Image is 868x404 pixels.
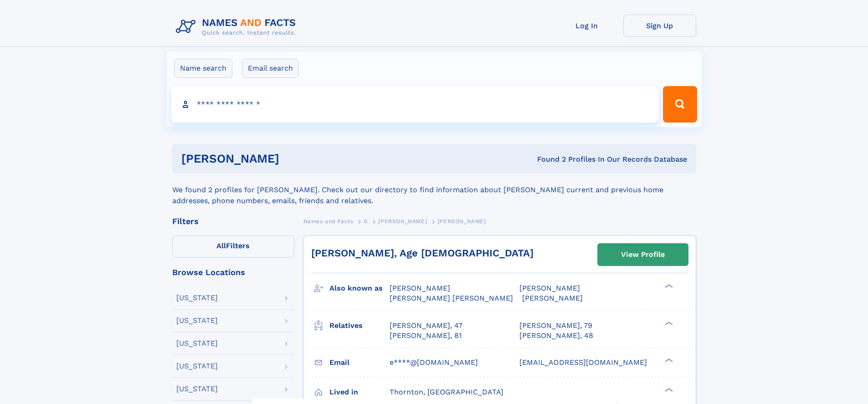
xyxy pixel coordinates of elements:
[174,59,232,78] label: Name search
[663,320,673,326] div: ❯
[176,294,218,302] div: [US_STATE]
[171,86,659,123] input: search input
[172,174,696,206] div: We found 2 profiles for [PERSON_NAME]. Check out our directory to find information about [PERSON_...
[437,218,486,225] span: [PERSON_NAME]
[663,283,673,289] div: ❯
[663,357,673,363] div: ❯
[176,317,218,324] div: [US_STATE]
[390,284,450,292] span: [PERSON_NAME]
[329,384,390,400] h3: Lived in
[519,321,592,331] a: [PERSON_NAME], 79
[242,59,299,78] label: Email search
[519,358,647,367] span: [EMAIL_ADDRESS][DOMAIN_NAME]
[390,294,513,302] span: [PERSON_NAME] [PERSON_NAME]
[216,241,226,250] span: All
[176,363,218,370] div: [US_STATE]
[623,15,696,37] a: Sign Up
[329,318,390,333] h3: Relatives
[172,235,294,257] label: Filters
[598,244,688,266] a: View Profile
[390,331,462,341] a: [PERSON_NAME], 81
[519,331,593,341] a: [PERSON_NAME], 48
[663,387,673,393] div: ❯
[181,153,408,164] h1: [PERSON_NAME]
[663,86,697,123] button: Search Button
[172,217,294,225] div: Filters
[519,284,580,292] span: [PERSON_NAME]
[176,385,218,393] div: [US_STATE]
[329,281,390,296] h3: Also known as
[172,268,294,276] div: Browse Locations
[364,215,368,227] a: G
[621,244,665,265] div: View Profile
[176,340,218,347] div: [US_STATE]
[550,15,623,37] a: Log In
[172,15,303,39] img: Logo Names and Facts
[311,247,534,259] a: [PERSON_NAME], Age [DEMOGRAPHIC_DATA]
[378,218,427,225] span: [PERSON_NAME]
[303,215,354,227] a: Names and Facts
[522,294,583,302] span: [PERSON_NAME]
[408,154,687,164] div: Found 2 Profiles In Our Records Database
[329,355,390,370] h3: Email
[364,218,368,225] span: G
[378,215,427,227] a: [PERSON_NAME]
[390,388,503,396] span: Thornton, [GEOGRAPHIC_DATA]
[390,321,462,331] a: [PERSON_NAME], 47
